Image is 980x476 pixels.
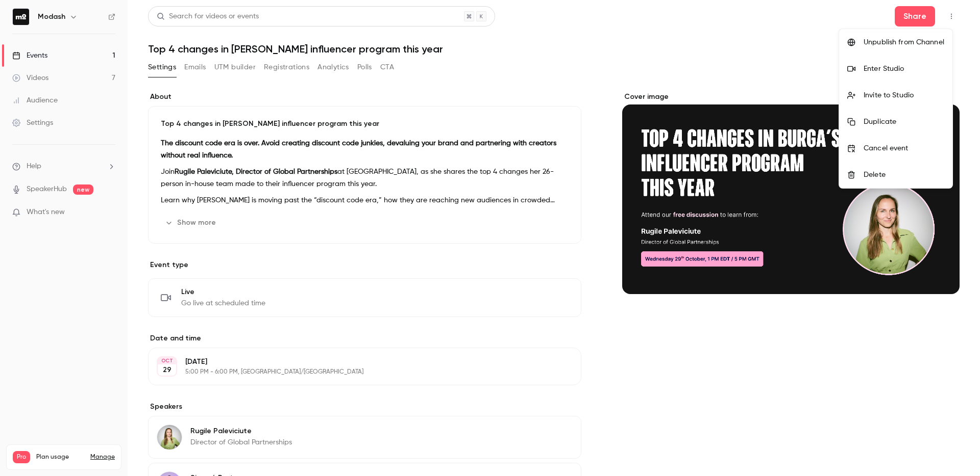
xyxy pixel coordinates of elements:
[864,170,944,180] div: Delete
[864,117,944,127] div: Duplicate
[864,37,944,47] div: Unpublish from Channel
[864,64,944,74] div: Enter Studio
[864,90,944,100] div: Invite to Studio
[864,143,944,153] div: Cancel event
